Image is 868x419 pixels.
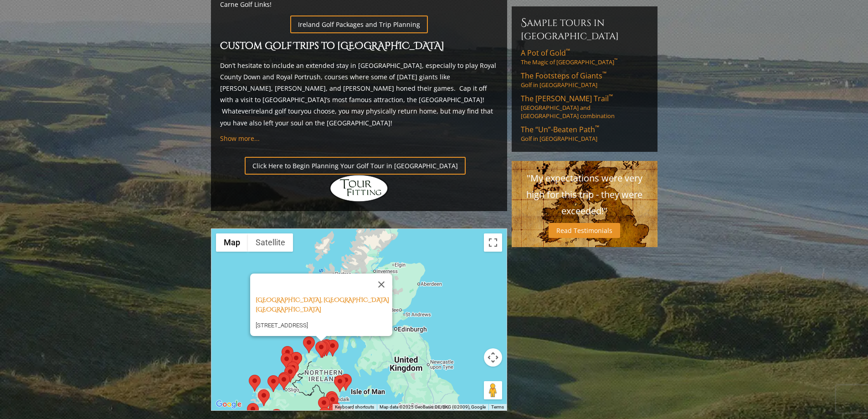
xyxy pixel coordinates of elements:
[521,93,613,103] span: The [PERSON_NAME] Trail
[491,404,504,409] a: Terms (opens in new tab)
[220,39,498,54] h2: Custom Golf Trips to [GEOGRAPHIC_DATA]
[256,320,392,331] p: [STREET_ADDRESS]
[521,71,606,81] span: The Footsteps of Giants
[370,274,392,295] button: Close
[248,233,293,252] button: Show satellite imagery
[566,47,570,55] sup: ™
[521,71,648,89] a: The Footsteps of Giants™Golf in [GEOGRAPHIC_DATA]
[380,404,486,409] span: Map data ©2025 GeoBasis-DE/BKG (©2009), Google
[595,124,599,131] sup: ™
[335,404,374,410] button: Keyboard shortcuts
[521,48,648,66] a: A Pot of Gold™The Magic of [GEOGRAPHIC_DATA]™
[214,398,244,410] img: Google
[220,134,260,143] a: Show more...
[521,170,648,219] p: "My expectations were very high for this trip - they were exceeded!"
[329,175,389,202] img: Hidden Links
[214,398,244,410] a: Open this area in Google Maps (opens a new window)
[245,157,466,175] a: Click Here to Begin Planning Your Golf Tour in [GEOGRAPHIC_DATA]
[484,381,502,399] button: Drag Pegman onto the map to open Street View
[549,223,620,238] a: Read Testimonials
[256,296,389,314] a: [GEOGRAPHIC_DATA], [GEOGRAPHIC_DATA] [GEOGRAPHIC_DATA]
[484,233,502,252] button: Toggle fullscreen view
[251,107,301,115] a: Ireland golf tour
[614,57,617,63] sup: ™
[521,124,648,143] a: The “Un”-Beaten Path™Golf in [GEOGRAPHIC_DATA]
[220,60,498,129] p: Don’t hesitate to include an extended stay in [GEOGRAPHIC_DATA], especially to play Royal County ...
[521,124,599,134] span: The “Un”-Beaten Path
[290,16,428,33] a: Ireland Golf Packages and Trip Planning
[484,348,502,367] button: Map camera controls
[609,93,613,100] sup: ™
[521,48,570,58] span: A Pot of Gold
[521,93,648,120] a: The [PERSON_NAME] Trail™[GEOGRAPHIC_DATA] and [GEOGRAPHIC_DATA] combination
[521,16,648,42] h6: Sample Tours in [GEOGRAPHIC_DATA]
[216,233,248,252] button: Show street map
[602,70,606,78] sup: ™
